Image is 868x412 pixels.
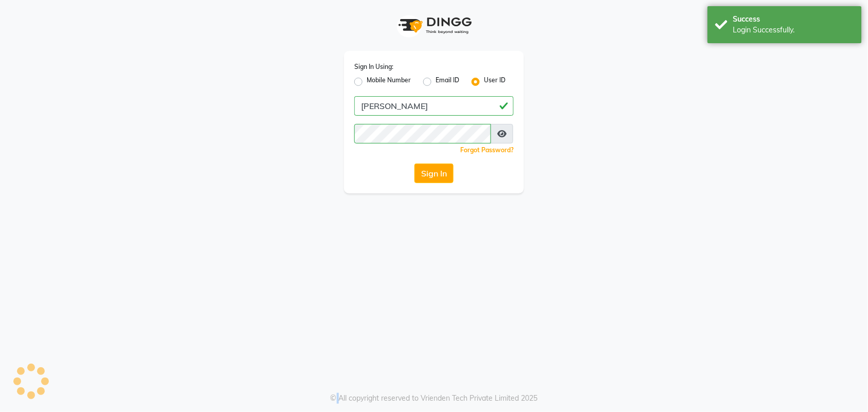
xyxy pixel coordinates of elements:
img: logo1.svg [393,10,475,41]
input: Username [354,96,514,116]
input: Username [354,124,491,144]
button: Sign In [414,164,454,183]
label: User ID [484,76,505,88]
label: Mobile Number [367,76,411,88]
label: Sign In Using: [354,62,393,71]
div: Login Successfully. [733,25,854,35]
a: Forgot Password? [460,146,514,154]
div: Success [733,14,854,25]
label: Email ID [436,76,459,88]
